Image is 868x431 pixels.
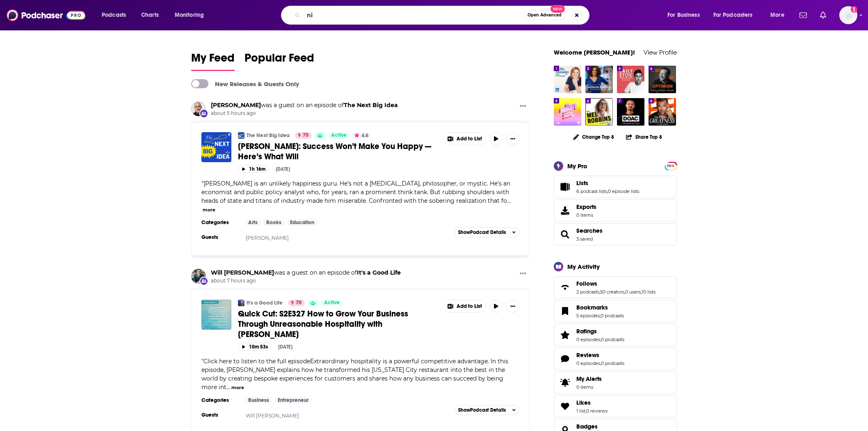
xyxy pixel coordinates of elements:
a: The School of Greatness [649,98,676,126]
span: Bookmarks [554,300,677,322]
span: Popular Feed [244,51,314,70]
a: 6 podcast lists [576,188,607,194]
a: Popular Feed [244,51,314,71]
span: , [600,360,601,366]
div: Search podcasts, credits, & more... [289,6,597,25]
button: more [231,384,244,391]
span: [PERSON_NAME] is an unlikely happiness guru. He’s not a [MEDICAL_DATA], philosopher, or mystic. H... [201,180,510,204]
a: My Feed [191,51,235,71]
span: PRO [666,163,676,169]
a: Follows [576,280,656,287]
a: 0 podcasts [601,337,624,342]
a: 2 podcasts [576,289,599,295]
span: Follows [554,276,677,298]
a: PRO [666,162,676,168]
button: 1h 16m [238,165,269,173]
span: , [624,289,625,295]
span: about 5 hours ago [211,110,398,117]
a: New Releases & Guests Only [191,79,299,88]
img: The Mel Robbins Podcast [585,98,613,126]
span: Show Podcast Details [458,407,506,413]
button: Show More Button [516,101,530,112]
a: My Alerts [554,371,677,394]
span: ... [226,383,230,391]
a: The Bright Side [554,98,581,126]
button: Share Top 8 [626,129,662,145]
a: Reviews [576,351,624,359]
a: Arthur Brooks [211,101,261,109]
a: Searches [557,229,573,240]
a: 1 list [576,408,585,414]
button: 10m 53s [238,343,272,351]
a: 0 podcasts [601,360,624,366]
img: A Bit of Optimism [649,66,676,93]
a: Ratings [557,329,573,341]
button: Open AdvancedNew [524,10,565,20]
a: Ratings [576,328,624,335]
div: [DATE] [278,344,292,350]
div: My Pro [567,162,587,170]
button: Show More Button [516,269,530,279]
a: Likes [557,401,573,412]
span: , [607,188,608,194]
button: Show More Button [506,132,519,145]
img: The Gutbliss Podcast [585,66,613,93]
span: Bookmarks [576,304,608,311]
button: more [203,206,215,213]
a: Podchaser - Follow, Share and Rate Podcasts [7,7,85,23]
span: Ratings [576,328,597,335]
div: My Activity [567,263,600,271]
span: , [641,289,642,295]
span: , [585,408,586,414]
div: New Appearance [199,277,208,286]
span: Reviews [554,348,677,370]
a: Quick Cut: S2E327 How to Grow Your Business Through Unreasonable Hospitality with [PERSON_NAME] [238,309,437,339]
a: 70 [288,300,305,306]
span: Exports [557,205,573,216]
button: Show More Button [506,300,519,313]
a: It's a Good Life [247,300,283,306]
img: The Daily Stoic [617,66,644,93]
img: User Profile [839,6,857,24]
span: Exports [576,203,596,211]
a: 75 [295,132,312,139]
a: 0 podcasts [601,313,624,319]
img: ARTHUR C. BROOKS: Success Won’t Make You Happy — Here’s What Will [201,132,231,162]
a: The Next Big Idea [247,132,290,139]
button: ShowPodcast Details [455,405,519,415]
a: Show notifications dropdown [817,8,829,22]
div: New Appearance [199,109,208,118]
span: Active [331,131,347,140]
span: Monitoring [175,9,204,21]
span: Show Podcast Details [458,229,506,235]
span: 0 items [576,384,602,390]
img: Hello Monday with Jessi Hempel [554,66,581,93]
a: Bookmarks [557,305,573,317]
span: Quick Cut: S2E327 How to Grow Your Business Through Unreasonable Hospitality with [PERSON_NAME] [238,309,408,339]
span: , [600,337,601,342]
a: Arthur Brooks [191,101,206,116]
a: Entrepreneur [274,397,312,403]
button: Show More Button [443,133,486,145]
img: It's a Good Life [238,300,244,306]
button: 4.6 [352,132,371,139]
span: Add to List [457,136,482,142]
span: Logged in as hmill [839,6,857,24]
a: Searches [576,227,603,234]
a: Will [PERSON_NAME] [246,413,299,419]
span: " [201,180,510,204]
span: Ratings [554,324,677,346]
a: 3 saved [576,236,593,242]
div: [DATE] [276,166,290,172]
span: , [600,313,601,319]
a: Will Guidara [211,269,274,276]
a: It's a Good Life [357,269,401,276]
img: The Next Big Idea [238,132,244,139]
img: The Diary Of A CEO with Steven Bartlett [617,98,644,126]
